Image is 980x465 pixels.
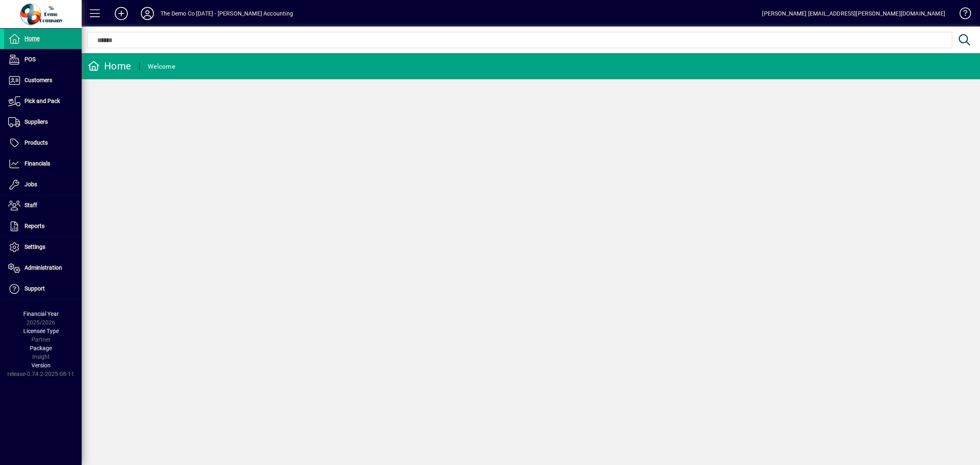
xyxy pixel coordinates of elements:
[23,311,59,317] span: Financial Year
[4,91,82,112] a: Pick and Pack
[24,56,36,63] span: POS
[4,258,82,278] a: Administration
[4,279,82,299] a: Support
[4,195,82,216] a: Staff
[24,77,52,83] span: Customers
[108,6,134,21] button: Add
[31,362,51,369] span: Version
[24,118,48,125] span: Suppliers
[4,216,82,237] a: Reports
[4,49,82,70] a: POS
[24,139,48,146] span: Products
[4,133,82,153] a: Products
[160,7,293,20] div: The Demo Co [DATE] - [PERSON_NAME] Accounting
[24,264,62,271] span: Administration
[23,328,59,334] span: Licensee Type
[953,2,970,28] a: Knowledge Base
[4,112,82,132] a: Suppliers
[134,6,160,21] button: Profile
[24,202,37,208] span: Staff
[24,181,37,188] span: Jobs
[148,60,175,73] div: Welcome
[4,154,82,174] a: Financials
[24,35,40,42] span: Home
[4,70,82,91] a: Customers
[30,345,52,351] span: Package
[24,285,45,292] span: Support
[762,7,945,20] div: [PERSON_NAME] [EMAIL_ADDRESS][PERSON_NAME][DOMAIN_NAME]
[24,160,50,167] span: Financials
[4,237,82,257] a: Settings
[88,60,131,73] div: Home
[24,98,60,104] span: Pick and Pack
[4,174,82,195] a: Jobs
[24,223,45,229] span: Reports
[24,244,45,250] span: Settings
